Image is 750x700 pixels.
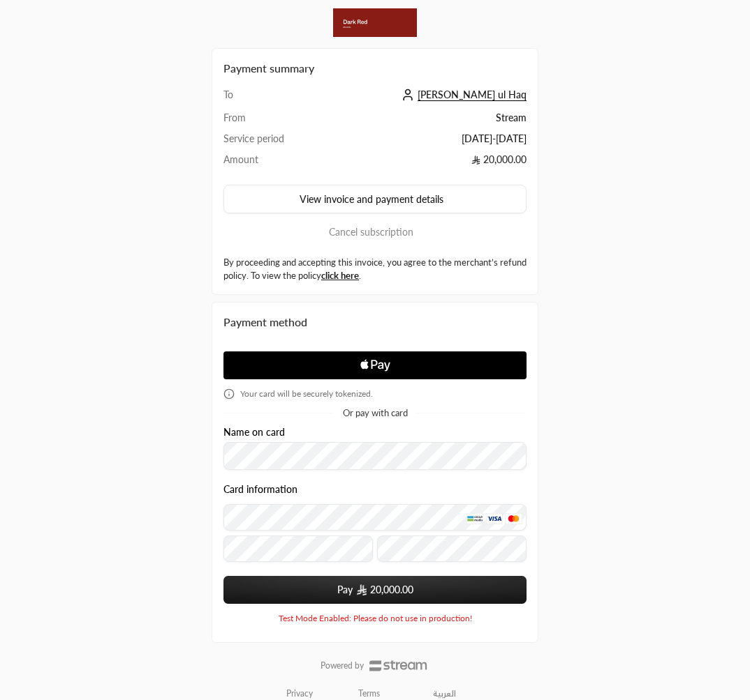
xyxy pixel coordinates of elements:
[321,132,527,153] td: [DATE] - [DATE]
[223,576,527,604] button: Pay SAR20,000.00
[505,513,522,524] img: MasterCard
[223,225,527,240] button: Cancel subscription
[223,132,321,153] td: Service period
[223,484,297,495] legend: Card information
[223,111,321,132] td: From
[321,153,527,174] td: 20,000.00
[286,688,313,699] a: Privacy
[223,153,321,174] td: Amount
[418,89,527,101] span: [PERSON_NAME] ul Haq
[486,513,503,524] img: Visa
[279,613,472,624] span: Test Mode Enabled: Please do not use in production!
[223,535,373,562] input: Expiry date
[357,584,367,595] img: SAR
[398,89,527,100] a: [PERSON_NAME] ul Haq
[466,513,483,524] img: MADA
[321,270,359,281] a: click here
[223,484,527,567] div: Card information
[370,583,413,597] span: 20,000.00
[377,535,527,562] input: CVC
[358,688,380,699] a: Terms
[223,504,527,531] input: Credit Card
[343,409,408,418] span: Or pay with card
[321,660,364,671] p: Powered by
[223,256,527,283] label: By proceeding and accepting this invoice, you agree to the merchant’s refund policy. To view the ...
[240,388,373,400] span: Your card will be securely tokenized.
[223,427,527,471] div: Name on card
[321,111,527,132] td: Stream
[333,8,417,37] img: Company Logo
[223,88,321,111] td: To
[223,185,527,214] button: View invoice and payment details
[223,427,285,438] label: Name on card
[223,60,527,77] h2: Payment summary
[223,314,527,330] div: Payment method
